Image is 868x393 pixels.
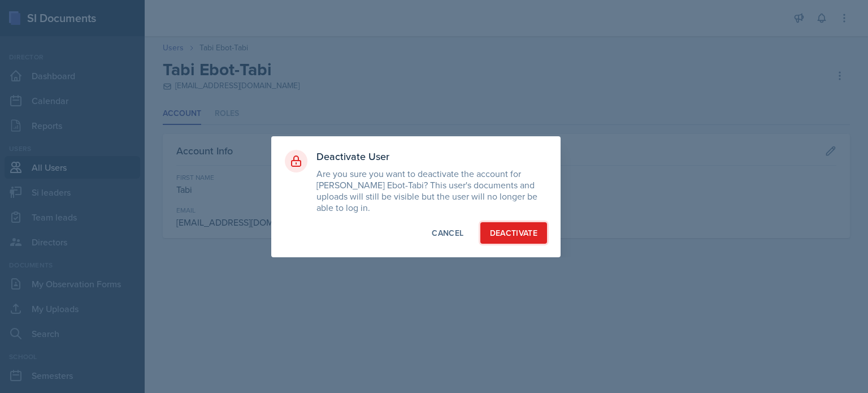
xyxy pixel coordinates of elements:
p: Are you sure you want to deactivate the account for [PERSON_NAME] Ebot-Tabi? This user's document... [316,168,547,213]
h3: Deactivate User [316,150,547,163]
div: Deactivate [490,227,538,239]
div: Cancel [432,227,463,239]
button: Deactivate [480,222,548,244]
button: Cancel [422,222,473,244]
